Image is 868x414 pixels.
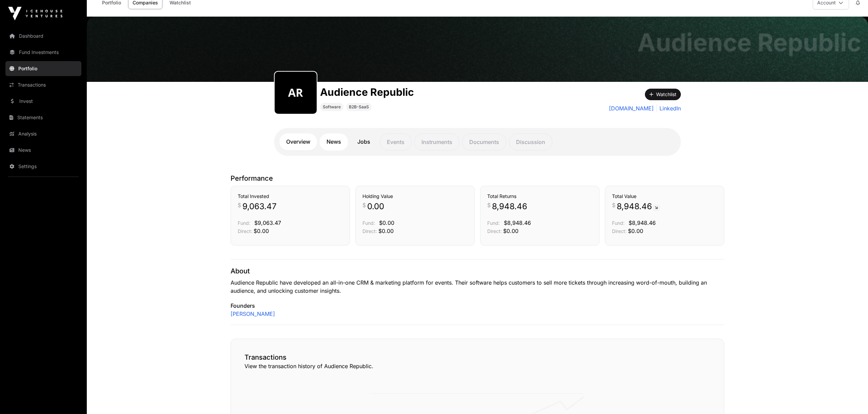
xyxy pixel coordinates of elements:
h3: Holding Value [362,193,468,200]
a: Analysis [5,126,81,141]
span: $9,063.47 [254,219,281,226]
span: $8,948.46 [629,219,656,226]
h3: Total Returns [487,193,592,200]
button: Watchlist [645,89,681,100]
p: Founders [231,302,724,310]
span: $8,948.46 [504,219,531,226]
span: $ [362,201,366,209]
p: View the transaction history of Audience Republic. [244,362,710,370]
span: $ [612,201,615,209]
a: Overview [279,133,317,150]
span: $ [487,201,491,209]
span: $0.00 [503,228,518,234]
span: Direct: [362,228,377,234]
span: B2B-SaaS [349,104,369,110]
img: audience-republic334.png [277,74,314,111]
p: Performance [231,174,724,183]
h2: Transactions [244,353,710,362]
a: Settings [5,159,81,174]
span: Fund: [362,220,375,226]
span: Fund: [612,220,625,226]
a: Statements [5,110,81,125]
span: 8,948.46 [617,201,660,212]
span: Direct: [238,228,252,234]
p: Audience Republic have developed an all-in-one CRM & marketing platform for events. Their softwar... [231,278,724,295]
span: $0.00 [254,228,269,234]
iframe: Chat Widget [834,381,868,414]
p: Documents [462,133,506,150]
a: Dashboard [5,29,81,43]
span: 8,948.46 [492,201,527,212]
p: Events [380,133,412,150]
a: News [320,133,348,150]
h1: Audience Republic [320,86,414,98]
a: Portfolio [5,61,81,76]
a: Fund Investments [5,45,81,60]
img: Audience Republic [87,17,868,82]
span: $0.00 [378,228,394,234]
span: Software [323,104,341,110]
h3: Total Invested [238,193,343,200]
span: $0.00 [628,228,643,234]
a: [PERSON_NAME] [231,310,275,318]
a: News [5,143,81,158]
p: Instruments [414,133,459,150]
a: LinkedIn [656,104,681,112]
a: Transactions [5,77,81,92]
span: 0.00 [367,201,384,212]
span: Fund: [238,220,250,226]
p: Discussion [509,133,552,150]
span: Direct: [487,228,502,234]
span: $ [238,201,241,209]
a: [DOMAIN_NAME] [609,104,654,112]
h1: Audience Republic [637,30,861,55]
span: 9,063.47 [242,201,277,212]
img: Icehouse Ventures Logo [8,7,62,20]
a: Jobs [351,133,377,150]
h3: Total Value [612,193,717,200]
span: Direct: [612,228,627,234]
p: About [231,266,724,276]
a: Invest [5,94,81,109]
nav: Tabs [279,133,675,150]
span: Fund: [487,220,500,226]
span: $0.00 [379,219,394,226]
